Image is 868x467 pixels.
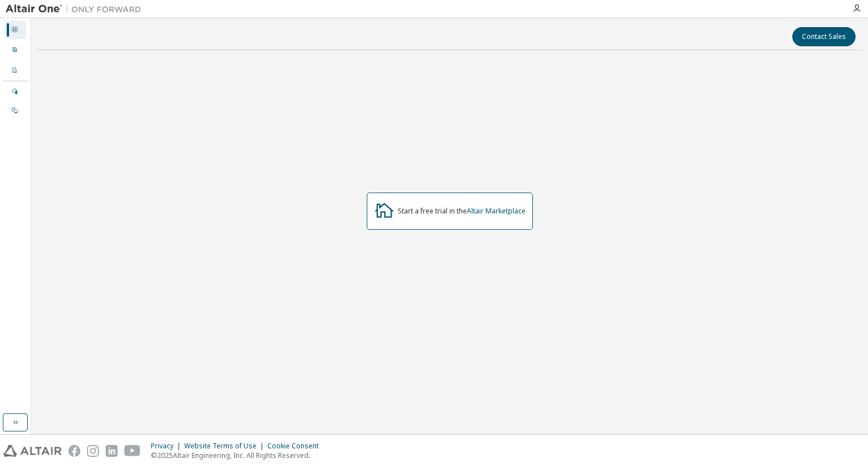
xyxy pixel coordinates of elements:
img: linkedin.svg [106,445,118,457]
button: Contact Sales [792,27,856,46]
div: Managed [5,82,26,101]
div: On Prem [5,102,26,120]
p: © 2025 Altair Engineering, Inc. All Rights Reserved. [151,451,325,460]
div: Cookie Consent [267,442,325,451]
a: Altair Marketplace [467,206,526,216]
div: Dashboard [5,21,26,39]
img: Altair One [6,3,147,15]
div: User Profile [5,41,26,59]
img: youtube.svg [124,445,141,457]
div: Company Profile [5,62,26,80]
div: Start a free trial in the [398,207,526,216]
div: Privacy [151,442,184,451]
img: facebook.svg [68,445,80,457]
img: altair_logo.svg [3,445,62,457]
img: instagram.svg [87,445,99,457]
div: Website Terms of Use [184,442,267,451]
